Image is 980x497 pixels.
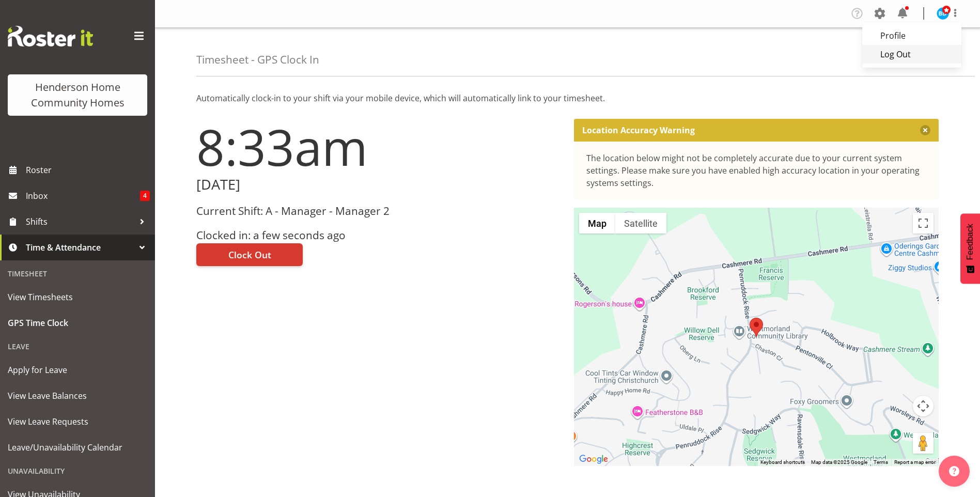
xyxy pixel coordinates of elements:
button: Drag Pegman onto the map to open Street View [913,433,934,454]
a: View Leave Balances [3,383,152,409]
span: Apply for Leave [8,362,147,378]
a: Open this area in Google Maps (opens a new window) [577,453,611,466]
div: Unavailability [3,460,152,482]
button: Show satellite imagery [615,213,666,234]
h2: [DATE] [196,177,562,193]
span: 4 [140,191,150,201]
h4: Timesheet - GPS Clock In [196,54,319,66]
a: Profile [862,26,961,45]
span: Feedback [966,224,975,260]
button: Feedback - Show survey [960,213,980,284]
button: Clock Out [196,243,303,266]
span: Time & Attendance [26,240,134,255]
button: Keyboard shortcuts [760,459,805,466]
img: barbara-dunlop8515.jpg [937,7,949,20]
img: Google [577,453,611,466]
button: Toggle fullscreen view [913,213,934,234]
img: Rosterit website logo [8,26,93,46]
span: Inbox [26,188,140,204]
a: Leave/Unavailability Calendar [3,434,152,460]
button: Map camera controls [913,396,934,416]
h1: 8:33am [196,119,562,175]
h3: Clocked in: a few seconds ago [196,229,562,241]
div: Henderson Home Community Homes [18,80,137,111]
span: View Leave Requests [8,414,147,429]
p: Location Accuracy Warning [582,125,695,135]
a: Log Out [862,45,961,64]
a: Report a map error [894,459,936,465]
div: The location below might not be completely accurate due to your current system settings. Please m... [586,152,927,189]
span: Roster [26,162,150,178]
button: Show street map [579,213,615,234]
span: Map data ©2025 Google [811,459,867,465]
button: Close message [920,125,930,135]
span: GPS Time Clock [8,315,147,331]
span: Shifts [26,214,134,229]
img: help-xxl-2.png [949,466,959,476]
a: Terms (opens in new tab) [874,459,888,465]
span: Leave/Unavailability Calendar [8,440,147,455]
span: View Leave Balances [8,388,147,403]
p: Automatically clock-in to your shift via your mobile device, which will automatically link to you... [196,92,939,104]
span: View Timesheets [8,289,147,305]
a: Apply for Leave [3,357,152,383]
div: Timesheet [3,263,152,284]
h3: Current Shift: A - Manager - Manager 2 [196,205,562,217]
a: View Timesheets [3,284,152,310]
div: Leave [3,336,152,357]
a: GPS Time Clock [3,310,152,336]
span: Clock Out [228,248,271,261]
a: View Leave Requests [3,409,152,434]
